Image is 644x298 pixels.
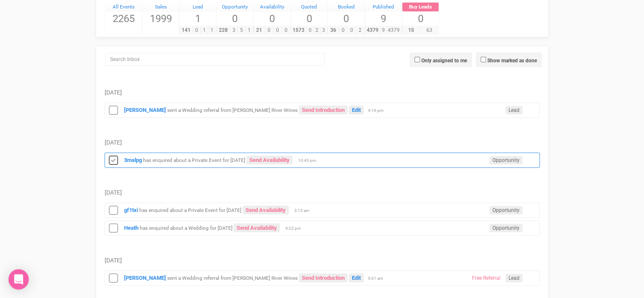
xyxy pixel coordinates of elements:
[489,224,522,232] span: Opportunity
[273,26,282,34] span: 0
[124,207,138,213] a: gf1txi
[140,225,232,231] small: has enquired about a Wedding for [DATE]
[328,3,365,12] a: Booked
[402,11,439,26] span: 0
[179,26,193,34] span: 141
[238,26,246,34] span: 5
[180,11,216,26] span: 1
[230,26,238,34] span: 3
[265,26,274,34] span: 0
[320,26,327,34] span: 3
[349,273,364,282] a: Edit
[282,26,290,34] span: 0
[294,208,315,214] span: 3:13 am
[243,206,289,214] a: Send Availability
[200,26,208,34] span: 1
[347,26,356,34] span: 0
[105,89,540,96] h5: [DATE]
[124,225,138,231] a: Heath
[365,3,402,12] a: Published
[298,158,319,164] span: 10:43 pm
[254,3,290,12] a: Availability
[8,269,29,290] div: Open Intercom Messenger
[327,26,339,34] span: 36
[245,26,253,34] span: 1
[254,11,290,26] span: 0
[216,11,253,26] span: 0
[291,3,328,12] a: Quoted
[105,189,540,196] h5: [DATE]
[234,223,280,232] a: Send Availability
[386,26,402,34] span: 4379
[124,157,142,163] a: 3malpg
[124,275,166,281] a: [PERSON_NAME]
[299,273,348,282] a: Send Introduction
[143,157,245,163] small: has enquired about a Private Event for [DATE]
[105,3,142,12] a: All Events
[105,139,540,146] h5: [DATE]
[124,107,166,113] a: [PERSON_NAME]
[487,57,537,64] label: Show marked as done
[365,11,402,26] span: 9
[506,274,522,282] span: Lead
[349,106,364,114] a: Edit
[216,3,253,12] a: Opportunity
[290,26,307,34] span: 1573
[142,11,179,26] span: 1999
[285,226,307,231] span: 9:22 pm
[139,207,241,213] small: has enquired about a Private Event for [DATE]
[421,57,467,64] label: Only assigned to me
[420,26,439,34] span: 63
[253,26,265,34] span: 21
[105,11,142,26] span: 2265
[402,26,420,34] span: 15
[180,3,216,12] a: Lead
[105,257,540,264] h5: [DATE]
[365,26,380,34] span: 4379
[306,26,313,34] span: 0
[208,26,216,34] span: 1
[469,274,503,282] span: Free Referral
[356,26,365,34] span: 2
[299,106,348,114] a: Send Introduction
[246,156,293,164] a: Send Availability
[328,11,365,26] span: 0
[167,275,298,281] small: sent a Wedding referral from [PERSON_NAME] River Wines
[313,26,321,34] span: 2
[489,206,522,214] span: Opportunity
[105,53,325,66] input: Search Inbox
[216,26,230,34] span: 228
[380,26,387,34] span: 9
[368,276,389,281] span: 9:01 am
[142,3,179,12] a: Sales
[506,106,522,114] span: Lead
[402,3,439,12] a: Buy Leads
[167,107,298,113] small: sent a Wedding referral from [PERSON_NAME] River Wines
[193,26,201,34] span: 0
[368,108,389,114] span: 4:16 pm
[291,11,328,26] span: 0
[339,26,348,34] span: 0
[489,156,522,164] span: Opportunity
